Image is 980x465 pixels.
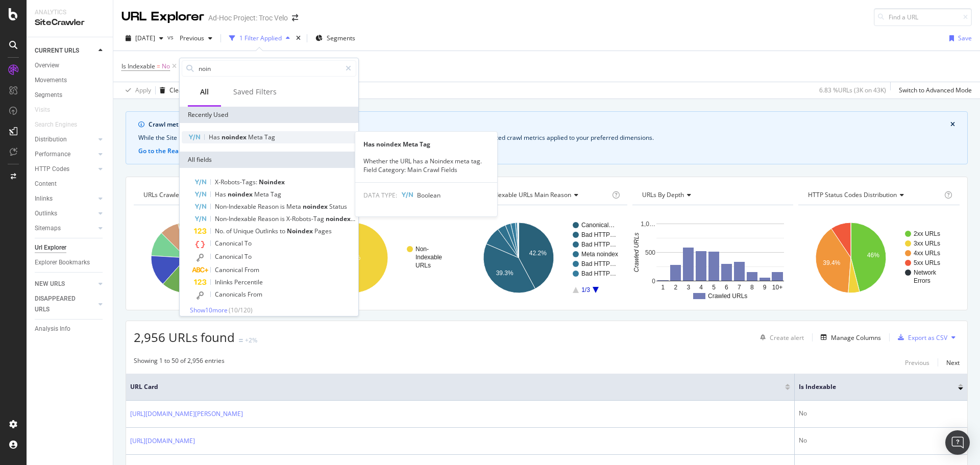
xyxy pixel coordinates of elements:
a: Content [35,179,106,189]
span: No. [215,227,226,235]
text: 4xx URLs [914,250,940,257]
div: Showing 1 to 50 of 2,956 entries [134,356,225,369]
div: No [799,436,963,445]
button: Save [945,30,972,46]
text: 39.4% [823,259,841,266]
span: ( 10 / 120 ) [229,306,253,314]
button: Create alert [756,329,804,346]
button: Previous [176,30,216,46]
span: Previous [176,34,204,42]
a: CURRENT URLS [35,45,95,56]
span: Canonical [215,239,244,248]
span: Noindex [259,178,285,186]
div: Visits [35,105,50,115]
div: Save [958,34,972,42]
img: Equal [239,339,243,342]
span: Meta [254,190,271,199]
span: Boolean [417,191,440,200]
div: Has noindex Meta Tag [355,140,497,149]
button: Apply [121,82,151,99]
input: Search by field name [198,61,341,76]
svg: A chart. [798,213,958,302]
span: is [280,202,286,211]
span: URLs by Depth [642,190,684,199]
h4: URLs by Depth [640,187,785,203]
div: arrow-right-arrow-left [292,14,298,21]
text: Bad HTTP… [581,231,616,238]
div: +2% [245,336,257,345]
span: Has [215,190,228,199]
button: Clear [156,82,185,99]
div: 6.83 % URLs ( 3K on 43K ) [819,86,886,94]
div: Previous [905,358,929,367]
span: Meta [286,202,303,211]
text: 8 [750,284,754,291]
h4: URLs Crawled By Botify By pagetype [141,187,286,203]
div: times [294,33,303,43]
div: Url Explorer [35,242,66,253]
span: To [244,239,252,248]
span: URL Card [130,382,782,391]
span: From [244,265,259,274]
svg: A chart. [632,213,792,302]
span: URLs Crawled By Botify By pagetype [143,190,246,199]
text: Indexable [415,254,442,261]
button: 1 Filter Applied [225,30,294,46]
div: Distribution [35,134,67,145]
button: Add Filter [179,60,219,72]
div: Whether the URL has a Noindex meta tag. Field Category: Main Crawl Fields [355,157,497,174]
div: Inlinks [35,193,53,204]
span: Is Indexable [799,382,943,391]
div: Movements [35,75,67,86]
span: Reason [258,202,280,211]
div: While the Site Explorer provides crawl metrics by URL, the RealKeywords Explorer enables more rob... [138,133,955,142]
text: 1 [661,284,665,291]
div: Segments [35,90,62,101]
div: Create alert [770,333,804,342]
text: Meta noindex [581,251,618,258]
span: Pages [314,227,332,235]
text: 5 [712,284,716,291]
span: 2025 Oct. 10th [135,34,155,42]
a: Explorer Bookmarks [35,257,106,268]
a: Movements [35,75,106,86]
div: Next [946,358,960,367]
text: 3 [687,284,690,291]
span: Non-Indexable URLs Main Reason [476,190,571,199]
div: Saved Filters [233,87,277,97]
svg: A chart. [300,213,460,302]
div: SiteCrawler [35,17,105,29]
text: Network [914,269,937,276]
div: HTTP Codes [35,164,69,175]
text: 4 [699,284,703,291]
span: Canonicals [215,290,248,299]
span: Non-Indexable [215,202,258,211]
svg: A chart. [466,213,626,302]
span: is [280,214,286,223]
div: Crawl metrics are now in the RealKeywords Explorer [149,120,950,129]
button: close banner [948,118,958,131]
div: Apply [135,86,151,94]
div: Explorer Bookmarks [35,257,90,268]
h4: HTTP Status Codes Distribution [806,187,942,203]
div: All [200,87,209,97]
a: Analysis Info [35,324,106,334]
a: Segments [35,90,106,101]
button: Manage Columns [817,331,881,344]
div: Switch to Advanced Mode [899,86,972,94]
a: NEW URLS [35,279,95,289]
text: Bad HTTP… [581,260,616,267]
text: Bad HTTP… [581,241,616,248]
a: Search Engines [35,119,87,130]
text: 46% [867,252,879,259]
span: 2,956 URLs found [134,329,235,346]
svg: A chart. [134,213,293,302]
text: Errors [914,277,930,284]
div: Content [35,179,57,189]
div: Manage Columns [831,333,881,342]
span: vs [167,33,176,41]
span: = [157,62,160,70]
span: noindex [228,190,254,199]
